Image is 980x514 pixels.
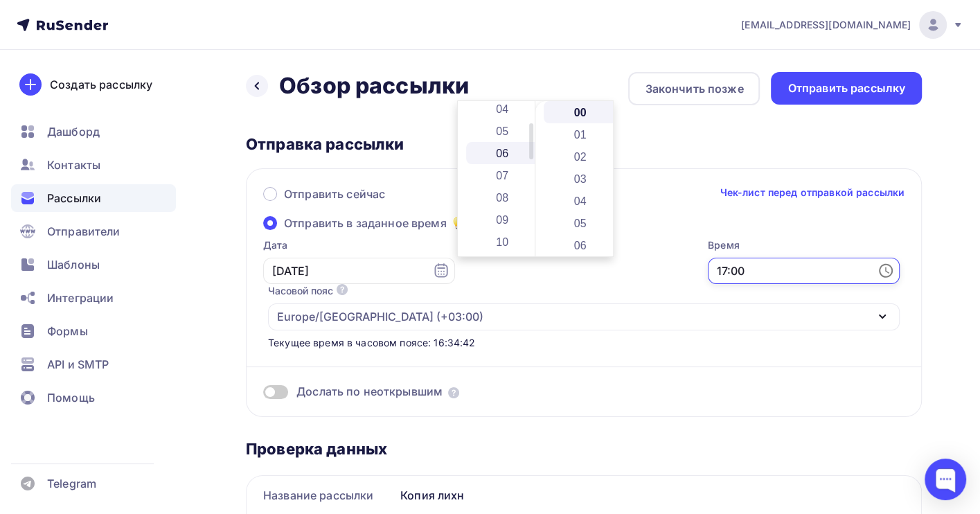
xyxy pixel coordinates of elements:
span: Регистрация [107,317,297,328]
strong: Позвонить нам [287,15,360,26]
a: [EMAIL_ADDRESS][DOMAIN_NAME] [741,11,963,39]
a: Формы [11,317,176,345]
span: Дослать по неоткрывшим [296,384,443,400]
span: Telegram [47,475,96,492]
li: 02 [544,145,618,168]
span: Рассылки [47,190,101,206]
strong: Все курсы [85,152,135,163]
li: 04 [544,190,618,212]
span: Отправители [47,223,121,240]
a: Дашборд [11,118,176,145]
div: Часовой пояс [268,284,333,298]
span: Помощь [47,389,95,406]
span: Контакты [47,157,100,173]
li: 05 [466,120,541,142]
h1: к.э.н., доцент, партнёр группы консультационных и аудиторских компаний «Статус», преподаватель Це... [19,193,386,285]
p: методика расчёта, требования IAS 36, порядок отражения в бухгалтерской отчётности в 2025 году [209,63,386,179]
button: Часовой пояс Europe/[GEOGRAPHIC_DATA] (+03:00) [268,284,900,330]
span: Интеграции [47,290,114,306]
a: Все курсы [70,143,150,172]
li: 05 [544,212,618,234]
li: 08 [466,186,541,209]
span: Отправить сейчас [284,186,385,202]
h2: Обзор рассылки [279,72,469,100]
div: Europe/[GEOGRAPHIC_DATA] (+03:00) [277,308,483,325]
div: Отправить рассылку [787,80,905,96]
a: Отправители [11,218,176,245]
div: Закончить позже [645,80,743,97]
strong: Лектор: [PERSON_NAME] [121,195,285,209]
span: Отправить в заданное время [284,215,447,231]
li: 10 [466,231,541,253]
span: Шаблоны [47,256,100,273]
a: Чек-лист перед отправкой рассылки [720,186,905,200]
li: 04 [466,98,541,120]
li: 06 [466,142,541,164]
a: Шаблоны [11,251,176,278]
li: 03 [544,168,618,190]
li: 09 [466,209,541,231]
span: Дашборд [47,123,100,140]
li: 11 [466,253,541,275]
strong: CIT - Бухгалтерские курсы [25,15,189,28]
strong: Приглашаем на семинар [DATE] [23,60,191,94]
strong: Зарегистрироваться на курс [37,117,184,129]
div: Отправка рассылки [246,134,922,154]
span: API и SMTP [47,356,109,373]
label: Время [708,238,900,252]
div: Создать рассылку [50,76,152,93]
li: 06 [544,234,618,256]
strong: Обесценение активов: [238,65,344,100]
a: Зарегистрироваться на курс [23,110,198,136]
a: Позвонить нам [272,7,375,35]
li: 01 [544,123,618,145]
a: [URL][DOMAIN_NAME] [177,317,298,328]
a: Контакты [11,151,176,179]
label: Дата [263,238,455,252]
span: [EMAIL_ADDRESS][DOMAIN_NAME] [741,18,911,32]
a: Рассылки [11,184,176,212]
li: 07 [466,164,541,186]
span: Формы [47,323,88,339]
div: Текущее время в часовом поясе: 16:34:42 [268,336,900,350]
input: 10.09.2025 [263,258,455,284]
div: Проверка данных [246,439,922,459]
li: 00 [544,101,618,123]
input: 16:34 [708,258,900,284]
